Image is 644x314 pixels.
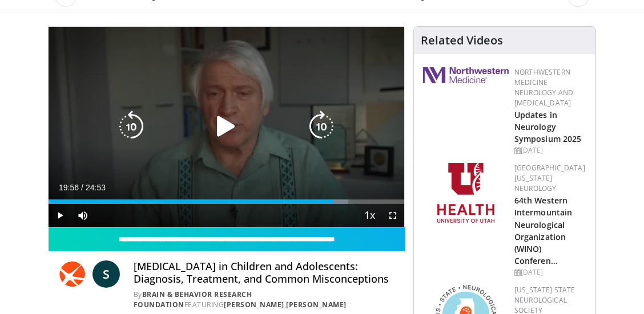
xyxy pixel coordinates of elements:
[423,67,509,83] img: 2a462fb6-9365-492a-ac79-3166a6f924d8.png.150x105_q85_autocrop_double_scale_upscale_version-0.2.jpg
[81,183,83,192] span: /
[134,289,252,309] a: Brain & Behavior Research Foundation
[134,260,396,285] h4: [MEDICAL_DATA] in Children and Adolescents: Diagnosis, Treatment, and Common Misconceptions
[224,300,284,309] a: [PERSON_NAME]
[57,260,88,288] img: Brain & Behavior Research Foundation
[514,163,585,193] a: [GEOGRAPHIC_DATA][US_STATE] Neurology
[514,267,586,278] div: [DATE]
[59,183,79,192] span: 19:56
[359,204,381,227] button: Playback Rate
[286,300,347,309] a: [PERSON_NAME]
[86,183,106,192] span: 24:53
[49,199,404,204] div: Progress Bar
[514,145,586,156] div: [DATE]
[92,260,120,288] a: S
[71,204,94,227] button: Mute
[514,109,581,144] a: Updates in Neurology Symposium 2025
[49,27,404,227] video-js: Video Player
[381,204,404,227] button: Fullscreen
[514,195,572,266] a: 64th Western Intermountain Neurological Organization (WINO) Conferen…
[134,289,396,310] div: By FEATURING ,
[437,163,494,223] img: f6362829-b0a3-407d-a044-59546adfd345.png.150x105_q85_autocrop_double_scale_upscale_version-0.2.png
[49,204,71,227] button: Play
[421,34,503,47] h4: Related Videos
[514,67,573,108] a: Northwestern Medicine Neurology and [MEDICAL_DATA]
